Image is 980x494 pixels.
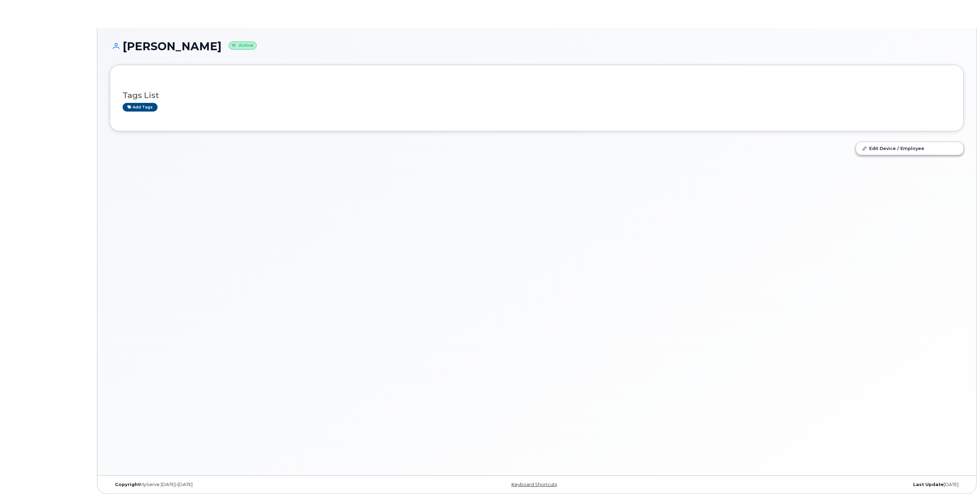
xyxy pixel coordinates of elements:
strong: Copyright [115,482,140,487]
div: MyServe [DATE]–[DATE] [110,482,394,487]
h3: Tags List [123,91,951,100]
a: Edit Device / Employee [856,142,963,155]
div: [DATE] [679,482,964,487]
a: Keyboard Shortcuts [511,482,557,487]
small: Active [229,42,257,50]
a: Add tags [123,103,158,112]
h1: [PERSON_NAME] [110,40,964,52]
strong: Last Update [913,482,944,487]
